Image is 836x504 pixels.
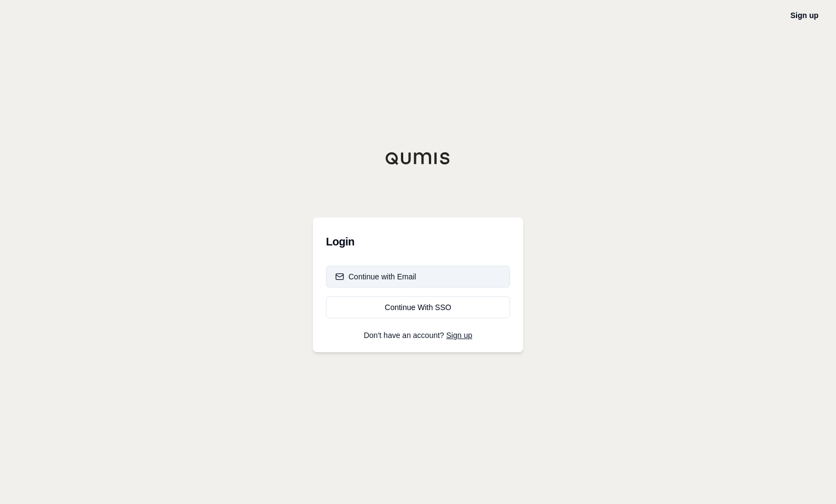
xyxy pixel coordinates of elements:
button: Continue with Email [326,266,510,288]
div: Continue with Email [335,271,416,282]
a: Continue With SSO [326,296,510,318]
a: Sign up [446,331,472,340]
img: Qumis [385,152,451,165]
div: Continue With SSO [335,302,501,313]
h3: Login [326,231,510,253]
p: Don't have an account? [326,331,510,339]
a: Sign up [791,11,818,20]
